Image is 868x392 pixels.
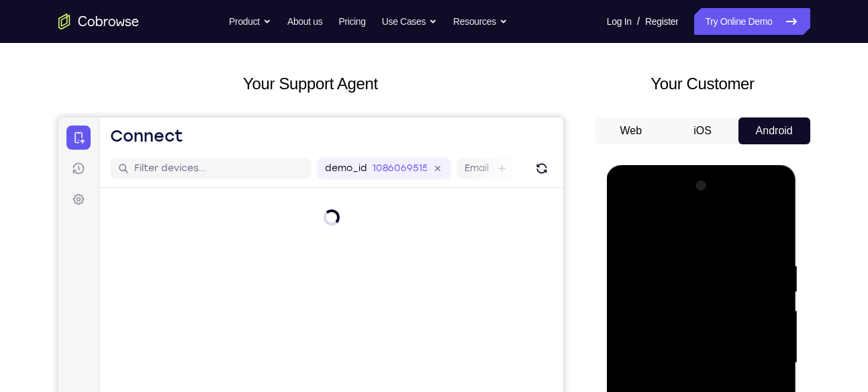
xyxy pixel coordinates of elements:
[287,8,322,35] a: About us
[453,8,508,35] button: Resources
[595,72,810,96] h2: Your Customer
[694,8,810,35] a: Try Online Demo
[645,8,678,35] a: Register
[738,117,810,144] button: Android
[607,8,632,35] a: Log In
[229,8,271,35] button: Product
[595,117,667,144] button: Web
[58,13,139,30] a: Go to the home page
[667,117,738,144] button: iOS
[637,13,640,30] span: /
[382,8,437,35] button: Use Cases
[338,8,365,35] a: Pricing
[58,72,563,96] h2: Your Support Agent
